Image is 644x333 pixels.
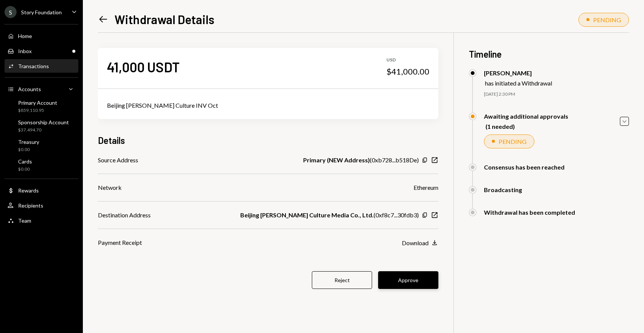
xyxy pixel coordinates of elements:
a: Transactions [5,59,78,73]
div: Home [18,33,32,39]
div: Source Address [98,156,138,165]
button: Download [402,239,438,247]
a: Primary Account$859,110.95 [5,97,78,115]
div: Inbox [18,48,32,54]
a: Home [5,29,78,43]
div: ( 0xf8c7...30fdb3 ) [240,211,419,220]
div: Primary Account [18,99,57,106]
b: Beijing [PERSON_NAME] Culture Media Co., Ltd. [240,211,374,220]
h3: Details [98,134,125,147]
a: Treasury$0.00 [5,136,78,154]
div: $41,000.00 [386,66,429,77]
div: Ethereum [414,183,438,192]
div: Treasury [18,139,39,145]
a: Team [5,214,78,227]
b: Primary (NEW Address) [303,156,370,165]
div: PENDING [499,138,526,145]
div: Download [402,239,429,246]
a: Rewards [5,183,78,197]
div: 41,000 USDT [107,58,180,75]
a: Inbox [5,44,78,58]
div: has initiated a Withdrawal [485,79,552,87]
div: Beijing [PERSON_NAME] Culture INV Oct [107,101,429,110]
div: Recipients [18,202,43,209]
div: USD [386,57,429,63]
div: Story Foundation [21,9,62,15]
div: $859,110.95 [18,107,57,114]
a: Sponsorship Account$37,494.70 [5,117,78,135]
div: Destination Address [98,211,151,220]
div: Cards [18,158,32,165]
div: Rewards [18,187,39,194]
div: (1 needed) [485,123,568,130]
div: Payment Receipt [98,238,142,247]
div: $0.00 [18,166,32,173]
div: Network [98,183,122,192]
div: Broadcasting [484,186,522,193]
a: Accounts [5,82,78,96]
div: ( 0xb728...b518De ) [303,156,419,165]
div: Transactions [18,63,49,69]
div: Sponsorship Account [18,119,69,125]
h1: Withdrawal Details [114,12,214,27]
a: Recipients [5,199,78,212]
div: Accounts [18,86,41,92]
div: Withdrawal has been completed [484,209,575,216]
button: Reject [312,271,372,289]
div: Awaiting additional approvals [484,113,568,120]
h3: Timeline [469,48,629,60]
div: [DATE] 2:30 PM [484,91,629,98]
div: $37,494.70 [18,127,69,133]
div: $0.00 [18,147,39,153]
div: S [5,6,17,18]
div: [PERSON_NAME] [484,69,552,76]
button: Approve [378,271,438,289]
div: Consensus has been reached [484,163,565,171]
div: Team [18,217,31,224]
a: Cards$0.00 [5,156,78,174]
div: PENDING [593,16,621,23]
